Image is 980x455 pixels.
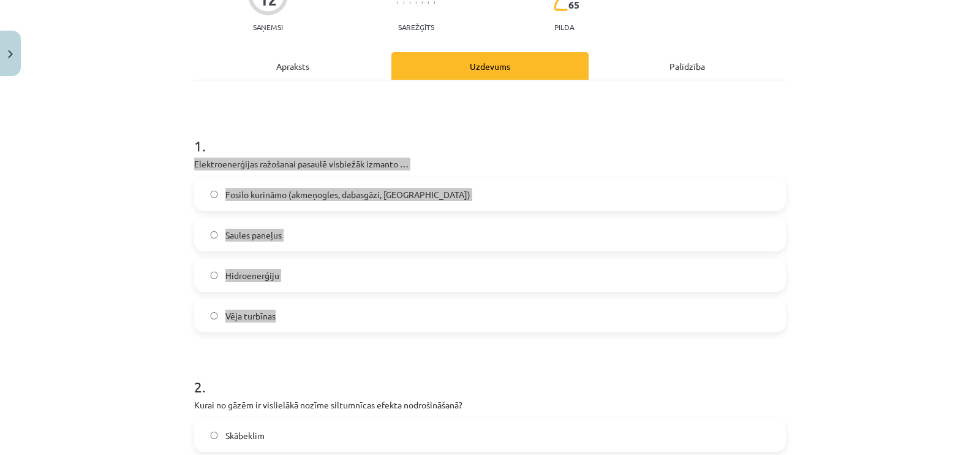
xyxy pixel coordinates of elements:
[194,116,786,154] h1: 1 .
[434,1,435,4] img: icon-short-line-57e1e144782c952c97e751825c79c345078a6d821885a25fce030b3d8c18986b.svg
[225,229,282,242] span: Saules paneļus
[248,23,288,31] p: Saņemsi
[194,158,786,170] p: Elektroenerģijas ražošanai pasaulē visbiežāk izmanto …
[210,312,218,320] input: Vēja turbīnas
[398,23,434,31] p: Sarežģīts
[397,1,398,4] img: icon-short-line-57e1e144782c952c97e751825c79c345078a6d821885a25fce030b3d8c18986b.svg
[554,23,574,31] p: pilda
[589,52,786,80] div: Palīdzība
[210,432,218,440] input: Skābeklim
[415,1,417,4] img: icon-short-line-57e1e144782c952c97e751825c79c345078a6d821885a25fce030b3d8c18986b.svg
[225,188,470,201] span: Fosilo kurināmo (akmeņogles, dabasgāzi, [GEOGRAPHIC_DATA])
[194,357,786,395] h1: 2 .
[428,1,429,4] img: icon-short-line-57e1e144782c952c97e751825c79c345078a6d821885a25fce030b3d8c18986b.svg
[225,310,276,323] span: Vēja turbīnas
[210,191,218,199] input: Fosilo kurināmo (akmeņogles, dabasgāzi, [GEOGRAPHIC_DATA])
[8,50,13,58] img: icon-close-lesson-0947bae3869378f0d4975bcd49f059093ad1ed9edebbc8119c70593378902aed.svg
[210,272,218,280] input: Hidroenerģiju
[225,269,279,282] span: Hidroenerģiju
[225,429,265,442] span: Skābeklim
[194,52,391,80] div: Apraksts
[409,1,410,4] img: icon-short-line-57e1e144782c952c97e751825c79c345078a6d821885a25fce030b3d8c18986b.svg
[403,1,404,4] img: icon-short-line-57e1e144782c952c97e751825c79c345078a6d821885a25fce030b3d8c18986b.svg
[194,399,786,411] p: Kurai no gāzēm ir vislielākā nozīme siltumnīcas efekta nodrošināšanā?
[391,52,589,80] div: Uzdevums
[421,1,423,4] img: icon-short-line-57e1e144782c952c97e751825c79c345078a6d821885a25fce030b3d8c18986b.svg
[210,231,218,239] input: Saules paneļus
